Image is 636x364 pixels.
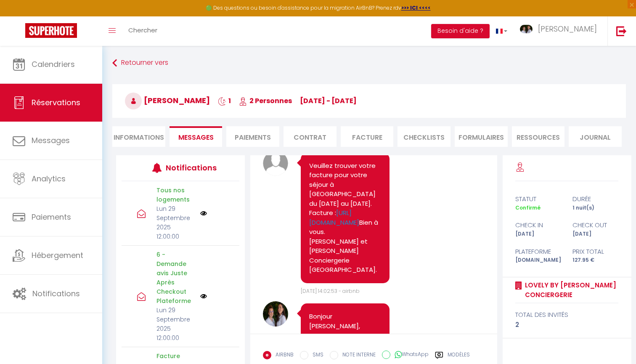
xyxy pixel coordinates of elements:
p: Lun 29 Septembre 2025 12:00:00 [156,204,194,241]
span: 2 Personnes [239,96,292,106]
div: 127.95 € [567,256,624,264]
li: Contrat [284,126,337,147]
span: 1 [218,96,231,106]
li: CHECKLISTS [397,126,450,147]
span: Réservations [32,97,80,108]
img: avatar.png [263,151,288,176]
span: [PERSON_NAME] [538,24,597,34]
li: Facture [341,126,394,147]
span: [DATE] 14:02:53 - airbnb [301,287,360,295]
li: Informations [112,126,165,147]
p: Facture [156,351,194,361]
span: Analytics [32,173,66,184]
span: Messages [32,135,70,146]
div: Plateforme [510,247,567,257]
img: NO IMAGE [200,293,207,300]
span: Hébergement [32,250,83,260]
img: logout [616,26,627,36]
span: [DATE] - [DATE] [300,96,357,106]
a: Retourner vers [112,56,626,71]
p: 6 - Demande avis Juste Après Checkout Plateforme [156,250,194,306]
span: Confirmé [515,204,541,211]
div: check out [567,220,624,230]
span: Chercher [128,26,157,35]
a: ... [PERSON_NAME] [514,16,607,46]
div: total des invités [515,310,618,320]
label: SMS [308,351,323,360]
div: [DOMAIN_NAME] [510,256,567,264]
img: 17122212876136.jpg [263,301,288,327]
p: Lun 29 Septembre 2025 12:00:00 [156,306,194,343]
li: Journal [569,126,622,147]
a: Chercher [122,16,164,46]
span: Calendriers [32,59,75,69]
a: Lovely by [PERSON_NAME] Conciergerie [522,280,618,300]
div: check in [510,220,567,230]
li: Paiements [226,126,279,147]
label: AIRBNB [271,351,294,360]
img: ... [520,25,533,33]
div: 2 [515,320,618,330]
span: [PERSON_NAME] [125,95,210,106]
span: Notifications [32,288,80,299]
div: [DATE] [510,230,567,238]
span: Messages [178,133,214,142]
div: statut [510,194,567,204]
div: Prix total [567,247,624,257]
img: Super Booking [25,23,77,38]
li: Ressources [512,126,565,147]
div: durée [567,194,624,204]
label: WhatsApp [390,351,429,360]
label: Modèles [448,351,470,361]
img: NO IMAGE [200,210,207,217]
div: 1 nuit(s) [567,204,624,212]
p: Tous nos logements [156,186,194,204]
a: [URL][DOMAIN_NAME] [309,208,359,227]
label: NOTE INTERNE [338,351,376,360]
div: [DATE] [567,230,624,238]
span: Paiements [32,212,71,222]
button: Besoin d'aide ? [431,24,490,38]
pre: Veuillez trouver votre facture pour votre séjour à [GEOGRAPHIC_DATA] du [DATE] au [DATE]. Facture... [309,161,381,275]
a: >>> ICI <<<< [401,4,431,11]
h3: Notifications [166,158,215,177]
li: FORMULAIRES [455,126,508,147]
